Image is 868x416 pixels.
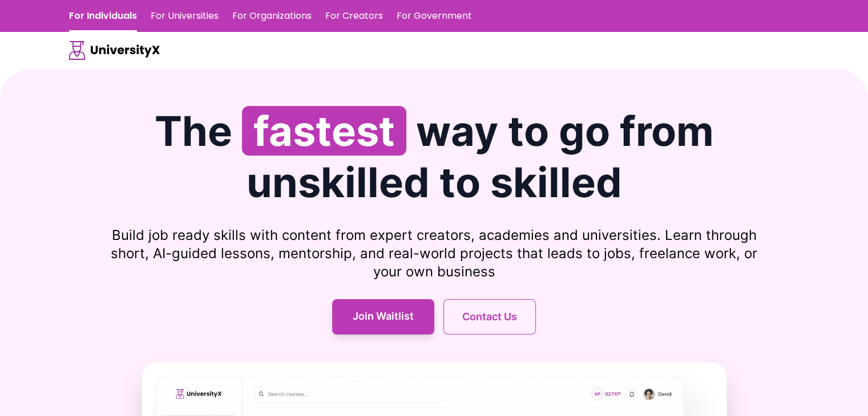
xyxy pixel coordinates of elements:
[69,105,800,208] h1: The way to go from unskilled to skilled
[443,299,536,335] button: Contact Us
[69,41,160,60] img: UniversityX
[242,106,406,156] span: fastest
[332,299,434,335] a: Join Waitlist
[69,226,800,281] p: Build job ready skills with content from expert creators, academies and universities. Learn throu...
